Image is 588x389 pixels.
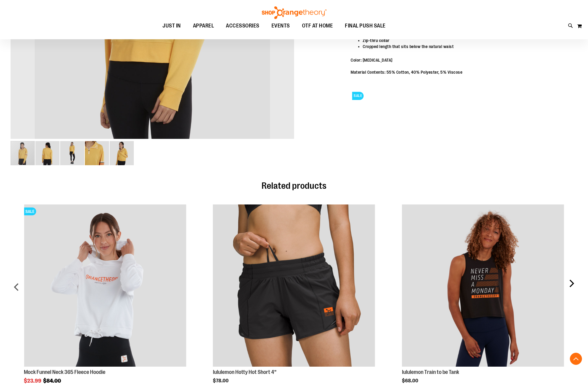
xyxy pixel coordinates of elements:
div: image 5 of 5 [110,140,134,166]
a: OTF AT HOME [296,19,339,33]
a: lululemon Hotty Hot Short 4” [213,369,276,375]
a: lululemon Train to be Tank [402,369,459,375]
span: JUST IN [162,19,181,33]
img: Product image for lululemon Train to be Tank [402,204,564,367]
a: Product Page Link [24,204,186,368]
a: Product Page Link [402,204,564,368]
img: Alternate image #2 for 1451974 [60,141,84,165]
div: image 3 of 5 [60,140,85,166]
span: FINAL PUSH SALE [345,19,386,33]
div: Material Contents: 55% Cotton, 40% Polyester, 5% Viscose [351,69,513,75]
span: OTF AT HOME [302,19,333,33]
img: Product image for Mock Funnel Neck 365 Fleece Hoodie [24,204,186,367]
div: image 2 of 5 [35,140,60,166]
div: image 4 of 5 [85,140,110,166]
button: Back To Top [570,353,582,365]
a: FINAL PUSH SALE [339,19,392,33]
a: Product Page Link [213,204,375,368]
span: EVENTS [272,19,290,33]
img: Shop Orangetheory [261,6,327,19]
img: Alternate image #1 for 1451974 [35,141,59,165]
span: $68.00 [402,378,419,384]
a: APPAREL [187,19,220,33]
a: JUST IN [156,19,187,33]
img: Product image for lululemon Hotty Hot Short 4” [213,204,375,367]
a: EVENTS [265,19,296,33]
div: prev [11,195,23,384]
span: $84.00 [43,378,62,384]
li: Zip-thru collar [363,37,513,43]
span: SALE [24,207,36,215]
div: Color: [MEDICAL_DATA] [351,57,513,63]
span: SALE [352,92,364,100]
div: image 1 of 5 [11,140,35,166]
a: Mock Funnel Neck 365 Fleece Hoodie [24,369,105,375]
span: Related products [262,181,326,191]
span: ACCESSORIES [226,19,259,33]
span: $23.99 [24,378,42,384]
li: Cropped length that sits below the natural waist [363,43,513,50]
div: next [565,195,577,384]
img: Alternate image #3 for 1451974 [85,141,109,165]
img: Alternate image #4 for 1451974 [110,141,134,165]
span: APPAREL [193,19,214,33]
a: ACCESSORIES [220,19,265,33]
span: $78.00 [213,378,230,384]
